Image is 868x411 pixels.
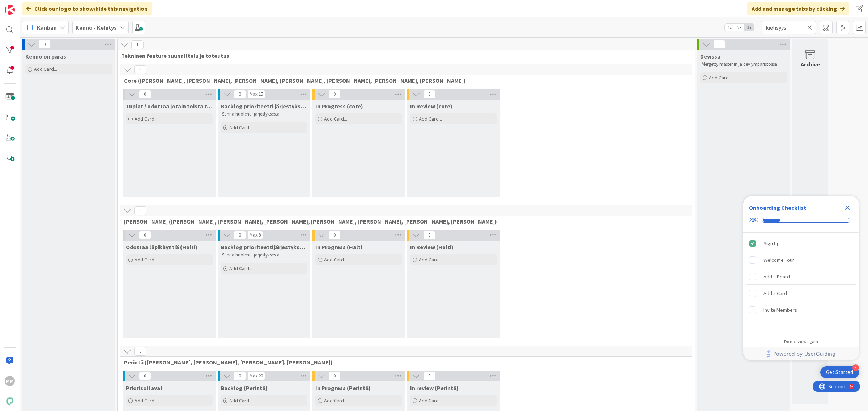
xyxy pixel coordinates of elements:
[139,90,151,99] span: 0
[744,24,754,31] span: 3x
[221,103,307,110] span: Backlog prioriteetti järjestyksessä (core)
[222,111,306,117] p: Sanna huolehtii järjestyksestä
[773,350,835,358] span: Powered by UserGuiding
[410,103,452,110] span: In Review (core)
[121,52,686,59] span: Tekninen feature suunnittelu ja toteutus
[5,376,15,386] div: MM
[735,24,744,31] span: 2x
[784,339,818,345] div: Do not show again
[135,256,158,263] span: Add Card...
[37,3,40,9] div: 9+
[709,74,732,81] span: Add Card...
[423,231,435,239] span: 0
[124,359,683,366] span: Perintä (Jaakko, PetriH, MikkoV, Pasi)
[250,92,263,96] div: Max 15
[124,218,683,225] span: Halti (Sebastian, VilleH, Riikka, Antti, MikkoV, PetriH, PetriM)
[124,77,683,84] span: Core (Pasi, Jussi, JaakkoHä, Jyri, Leo, MikkoK, Väinö, MattiH)
[820,366,859,378] div: Open Get Started checklist, remaining modules: 4
[700,53,720,60] span: Devissä
[324,116,347,122] span: Add Card...
[763,306,797,314] div: Invite Members
[747,2,849,15] div: Add and manage tabs by clicking
[234,231,246,239] span: 0
[419,397,442,404] span: Add Card...
[747,347,855,360] a: Powered by UserGuiding
[801,60,820,69] div: Archive
[134,65,146,74] span: 0
[328,90,341,99] span: 0
[250,233,261,237] div: Max 8
[135,116,158,122] span: Add Card...
[5,396,15,406] img: avatar
[324,397,347,404] span: Add Card...
[134,347,146,356] span: 0
[826,369,853,376] div: Get Started
[702,61,786,67] p: Mergetty masteriin ja dev ympäristössä
[139,231,151,239] span: 0
[324,256,347,263] span: Add Card...
[419,116,442,122] span: Add Card...
[229,397,252,404] span: Add Card...
[749,217,759,224] div: 20%
[139,372,151,380] span: 0
[423,372,435,380] span: 0
[234,90,246,99] span: 0
[328,372,341,380] span: 0
[749,203,806,212] div: Onboarding Checklist
[746,269,856,285] div: Add a Board is incomplete.
[34,66,57,72] span: Add Card...
[763,272,790,281] div: Add a Board
[25,53,66,60] span: Kenno on paras
[743,233,859,334] div: Checklist items
[713,40,726,49] span: 0
[763,256,794,264] div: Welcome Tour
[126,103,213,110] span: Tuplat / odottaa jotain toista tikettiä
[328,231,341,239] span: 0
[410,384,459,391] span: In review (Perintä)
[37,23,57,32] span: Kanban
[15,1,33,10] span: Support
[315,103,363,110] span: In Progress (core)
[76,24,117,31] b: Kenno - Kehitys
[221,384,268,391] span: Backlog (Perintä)
[315,384,371,391] span: In Progress (Perintä)
[22,2,152,15] div: Click our logo to show/hide this navigation
[315,243,362,251] span: In Progress (Halti
[762,21,816,34] input: Quick Filter...
[763,289,787,298] div: Add a Card
[221,243,307,251] span: Backlog prioriteettijärjestyksessä (Halti)
[725,24,735,31] span: 1x
[419,256,442,263] span: Add Card...
[410,243,454,251] span: In Review (Halti)
[746,235,856,251] div: Sign Up is complete.
[234,372,246,380] span: 0
[229,265,252,272] span: Add Card...
[38,40,51,49] span: 0
[743,196,859,360] div: Checklist Container
[743,347,859,360] div: Footer
[746,302,856,318] div: Invite Members is incomplete.
[852,364,859,371] div: 4
[746,252,856,268] div: Welcome Tour is incomplete.
[131,40,144,49] span: 1
[126,384,163,391] span: Priorisoitavat
[749,217,853,224] div: Checklist progress: 20%
[229,124,252,131] span: Add Card...
[5,5,15,15] img: Visit kanbanzone.com
[746,285,856,301] div: Add a Card is incomplete.
[135,397,158,404] span: Add Card...
[423,90,435,99] span: 0
[763,239,780,248] div: Sign Up
[222,252,306,258] p: Sanna huolehtii järjestyksestä
[134,206,146,215] span: 0
[250,374,263,378] div: Max 20
[842,202,853,213] div: Close Checklist
[126,243,197,251] span: Odottaa läpikäyntiä (Halti)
